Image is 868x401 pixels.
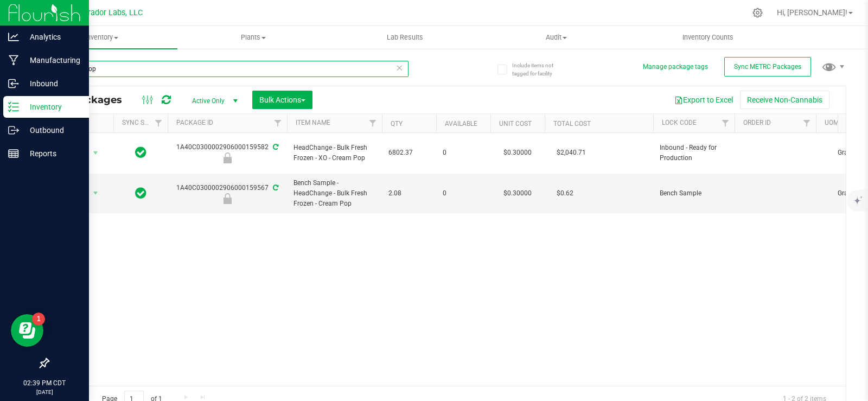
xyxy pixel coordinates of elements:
span: Curador Labs, LLC [79,8,143,17]
inline-svg: Analytics [8,31,19,42]
a: Audit [481,26,632,49]
p: Inventory [19,100,84,113]
span: Inventory Counts [668,33,748,42]
a: Filter [364,114,382,132]
a: Filter [269,114,287,132]
input: Search Package ID, Item Name, SKU, Lot or Part Number... [48,61,409,77]
span: select [89,186,103,201]
div: 1A40C0300002906000159582 [166,142,289,163]
p: [DATE] [5,388,84,396]
span: Sync METRC Packages [734,63,801,71]
button: Sync METRC Packages [724,57,811,77]
button: Bulk Actions [252,91,312,109]
span: Inbound - Ready for Production [660,143,728,163]
span: $2,040.71 [551,145,591,161]
span: All Packages [56,94,133,106]
a: Unit Cost [499,120,532,128]
a: Item Name [296,119,330,126]
p: Reports [19,147,84,160]
button: Receive Non-Cannabis [740,91,829,109]
span: Lab Results [372,33,438,42]
inline-svg: Reports [8,148,19,159]
a: Plants [177,26,329,49]
span: Clear [395,61,403,75]
span: select [89,145,103,161]
inline-svg: Inventory [8,101,19,112]
a: UOM [825,119,839,126]
span: Bench Sample - HeadChange - Bulk Fresh Frozen - Cream Pop [293,178,375,209]
a: Qty [391,120,403,128]
a: Package ID [176,119,213,126]
inline-svg: Manufacturing [8,55,19,66]
p: Analytics [19,30,84,43]
iframe: Resource center [11,314,43,347]
a: Lock Code [662,119,697,126]
a: Filter [150,114,168,132]
inline-svg: Inbound [8,78,19,89]
span: In Sync [135,186,146,201]
span: $0.62 [551,186,579,201]
div: Manage settings [751,8,764,18]
span: Inventory [26,33,177,42]
a: Sync Status [122,119,164,126]
a: Filter [798,114,816,132]
inline-svg: Outbound [8,125,19,136]
span: HeadChange - Bulk Fresh Frozen - XO - Cream Pop [293,143,375,163]
td: $0.30000 [490,174,545,214]
a: Lab Results [329,26,481,49]
div: 1A40C0300002906000159567 [166,183,289,204]
iframe: Resource center unread badge [32,313,45,326]
p: Manufacturing [19,54,84,67]
a: Inventory Counts [632,26,783,49]
button: Manage package tags [643,62,708,72]
span: Sync from Compliance System [271,143,278,151]
a: Order Id [743,119,771,126]
span: Bulk Actions [259,96,305,104]
span: Audit [481,33,631,42]
span: Hi, [PERSON_NAME]! [777,8,847,17]
p: 02:39 PM CDT [5,378,84,388]
span: Include items not tagged for facility [512,61,566,78]
a: Total Cost [553,120,591,128]
p: Outbound [19,124,84,137]
span: In Sync [135,145,146,160]
a: Inventory [26,26,177,49]
td: $0.30000 [490,133,545,174]
button: Export to Excel [667,91,740,109]
a: Filter [717,114,735,132]
div: Inbound - Ready for Production [166,152,289,163]
span: Plants [178,33,328,42]
a: Available [445,120,477,128]
span: 6802.37 [388,148,430,158]
div: Bench Sample [166,193,289,204]
span: Sync from Compliance System [271,184,278,192]
span: Bench Sample [660,188,728,199]
span: 0 [443,188,484,199]
span: 2.08 [388,188,430,199]
span: 0 [443,148,484,158]
p: Inbound [19,77,84,90]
